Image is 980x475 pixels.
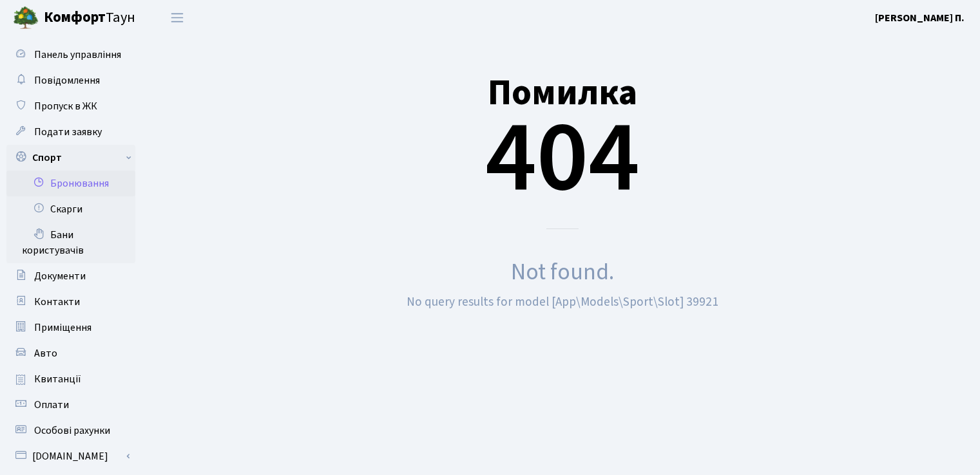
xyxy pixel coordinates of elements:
div: Not found. [164,255,961,290]
a: Авто [6,340,135,366]
small: No query results for model [App\Models\Sport\Slot] 39921 [407,293,718,311]
a: Бронювання [6,171,135,196]
small: Помилка [488,68,637,118]
span: Приміщення [34,321,91,335]
div: 404 [164,41,961,229]
span: Авто [34,346,57,360]
span: Подати заявку [34,125,102,139]
b: Комфорт [44,7,106,28]
a: Особові рахунки [6,418,135,443]
button: Переключити навігацію [161,7,193,28]
a: Квитанції [6,366,135,392]
span: Оплати [34,398,69,412]
a: Приміщення [6,315,135,340]
a: [DOMAIN_NAME] [6,443,135,469]
a: Оплати [6,392,135,418]
a: Скарги [6,196,135,222]
a: Спорт [6,145,135,171]
a: Подати заявку [6,119,135,145]
span: Особові рахунки [34,424,110,438]
span: Таун [44,7,135,29]
a: Документи [6,263,135,289]
a: [PERSON_NAME] П. [875,10,965,26]
span: Квитанції [34,372,81,386]
span: Контакти [34,295,80,309]
span: Панель управління [34,48,121,62]
b: [PERSON_NAME] П. [875,11,965,25]
a: Контакти [6,289,135,315]
a: Пропуск в ЖК [6,93,135,119]
a: Бани користувачів [6,222,135,263]
span: Повідомлення [34,73,100,88]
a: Панель управління [6,42,135,68]
img: logo.png [13,5,39,31]
span: Документи [34,269,86,283]
a: Повідомлення [6,68,135,93]
span: Пропуск в ЖК [34,99,97,113]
